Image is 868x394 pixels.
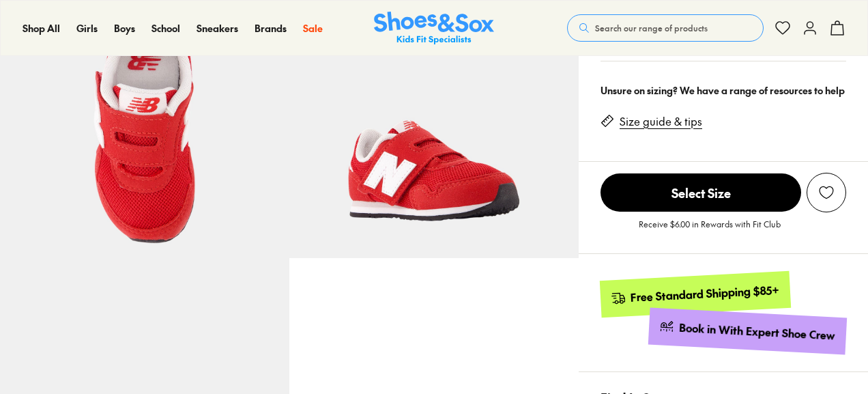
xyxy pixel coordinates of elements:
[114,21,135,36] a: Boys
[601,173,801,212] button: Select Size
[23,21,60,35] span: Shop All
[595,22,708,34] span: Search our range of products
[151,21,180,35] span: School
[601,83,846,98] div: Unsure on sizing? We have a range of resources to help
[255,21,287,36] a: Brands
[567,14,764,42] button: Search our range of products
[303,21,323,35] span: Sale
[620,114,702,129] a: Size guide & tips
[648,308,847,355] a: Book in With Expert Shoe Crew
[76,21,98,36] a: Girls
[151,21,180,36] a: School
[374,12,494,45] a: Shoes & Sox
[374,12,494,45] img: SNS_Logo_Responsive.svg
[255,21,287,35] span: Brands
[639,218,781,242] p: Receive $6.00 in Rewards with Fit Club
[197,21,238,35] span: Sneakers
[303,21,323,36] a: Sale
[601,173,801,212] span: Select Size
[600,271,791,318] a: Free Standard Shipping $85+
[807,173,846,212] button: Add to Wishlist
[23,21,60,36] a: Shop All
[76,21,98,35] span: Girls
[114,21,135,35] span: Boys
[197,21,238,36] a: Sneakers
[631,283,780,305] div: Free Standard Shipping $85+
[679,320,836,343] div: Book in With Expert Shoe Crew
